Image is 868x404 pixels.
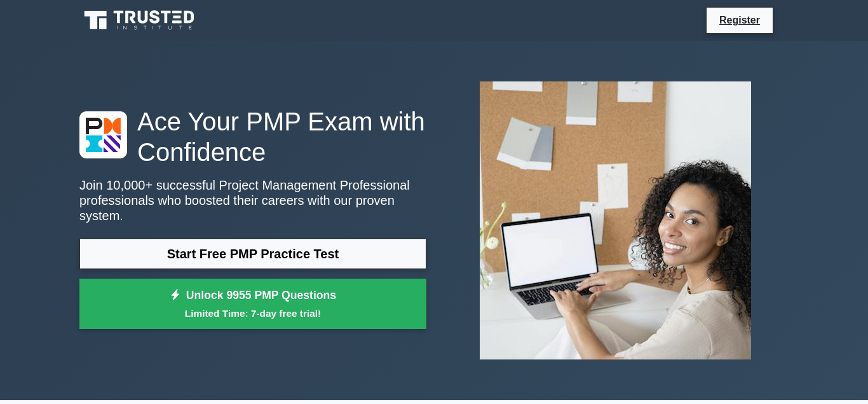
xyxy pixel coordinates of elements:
[95,306,410,321] small: Limited Time: 7-day free trial!
[79,106,426,167] h1: Ace Your PMP Exam with Confidence
[79,239,426,269] a: Start Free PMP Practice Test
[79,178,426,223] p: Join 10,000+ successful Project Management Professional professionals who boosted their careers w...
[79,279,426,330] a: Unlock 9955 PMP QuestionsLimited Time: 7-day free trial!
[712,12,768,28] a: Register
